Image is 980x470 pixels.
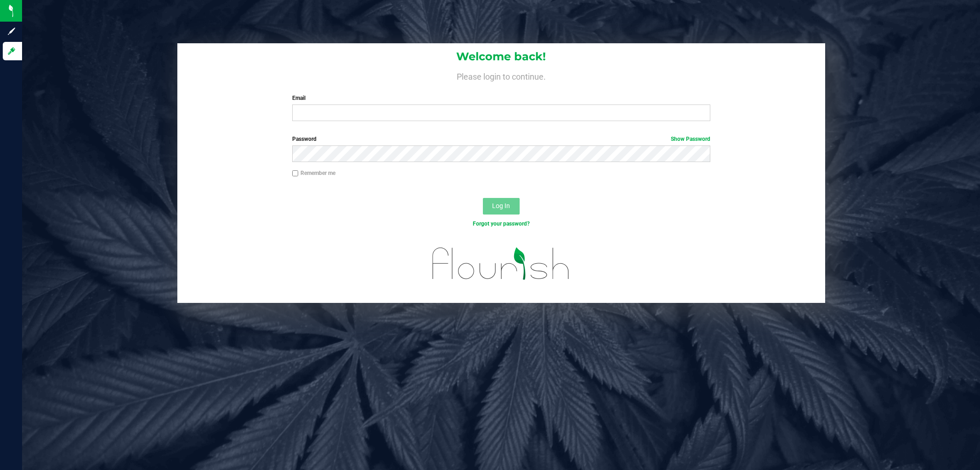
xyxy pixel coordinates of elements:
[292,170,299,177] input: Remember me
[292,136,317,142] span: Password
[7,27,16,36] inline-svg: Sign up
[671,136,710,142] a: Show Password
[177,70,825,81] h4: Please login to continue.
[177,51,825,63] h1: Welcome back!
[420,238,582,290] img: flourish_logo.svg
[7,46,16,56] inline-svg: Log in
[292,94,710,102] label: Email
[292,169,335,177] label: Remember me
[483,198,520,215] button: Log In
[492,202,510,209] span: Log In
[473,220,530,227] a: Forgot your password?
